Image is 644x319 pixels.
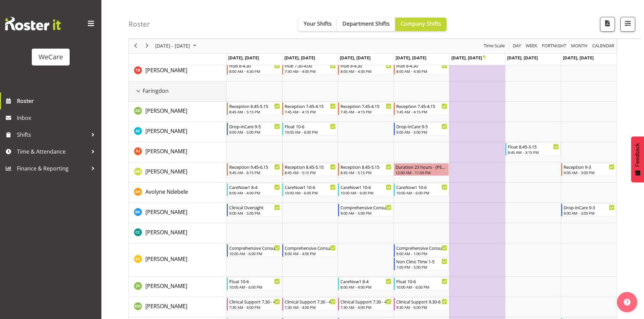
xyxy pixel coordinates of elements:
[396,163,447,170] div: Duration 23 hours - [PERSON_NAME]
[145,255,187,263] a: [PERSON_NAME]
[340,278,391,285] div: CareNow1 8-4
[285,298,336,305] div: Clinical Support 7.30 - 4
[298,18,337,31] button: Your Shifts
[340,163,391,170] div: Reception 8.45-5.15
[600,17,615,32] button: Download a PDF of the roster according to the set date range.
[129,183,226,203] td: Avolyne Ndebele resource
[396,170,447,175] div: 12:00 AM - 11:59 PM
[145,208,187,216] a: [PERSON_NAME]
[129,277,226,297] td: Jane Arps resource
[340,62,391,69] div: Hub 8-4.30
[129,102,226,122] td: Aleea Devenport resource
[340,103,391,109] div: Reception 7.45-4.15
[340,304,391,310] div: 7:30 AM - 4:00 PM
[338,204,393,216] div: Brian Ko"s event - Comprehensive Consult 9-5 Begin From Wednesday, November 12, 2025 at 9:00:00 A...
[564,163,615,170] div: Reception 9-3
[591,42,616,50] button: Month
[340,184,391,190] div: CareNow1 10-6
[340,210,391,216] div: 9:00 AM - 5:00 PM
[570,42,589,50] button: Timeline Month
[338,298,393,311] div: Kishendri Moodley"s event - Clinical Support 7.30 - 4 Begin From Wednesday, November 12, 2025 at ...
[396,123,447,130] div: Drop-inCare 9-5
[340,190,391,195] div: 10:00 AM - 6:00 PM
[620,17,635,32] button: Filter Shifts
[451,55,485,61] span: [DATE], [DATE]
[229,244,280,251] div: Comprehensive Consult 10-6
[394,258,449,270] div: Ena Advincula"s event - Non Clinic Time 1-5 Begin From Thursday, November 13, 2025 at 1:00:00 PM ...
[17,130,88,140] span: Shifts
[285,251,336,256] div: 8:00 AM - 4:00 PM
[229,163,280,170] div: Reception 9.45-6.15
[340,55,371,61] span: [DATE], [DATE]
[227,102,282,115] div: Aleea Devenport"s event - Reception 8.45-5.15 Begin From Monday, November 10, 2025 at 8:45:00 AM ...
[145,107,187,115] a: [PERSON_NAME]
[227,298,282,311] div: Kishendri Moodley"s event - Clinical Support 7.30 - 4 Begin From Monday, November 10, 2025 at 7:3...
[39,52,63,62] div: WeCare
[284,55,315,61] span: [DATE], [DATE]
[507,55,538,61] span: [DATE], [DATE]
[131,42,140,50] button: Previous
[340,204,391,211] div: Comprehensive Consult 9-5
[227,204,282,216] div: Brian Ko"s event - Clinical Oversight Begin From Monday, November 10, 2025 at 9:00:00 AM GMT+13:0...
[304,20,332,27] span: Your Shifts
[396,109,447,114] div: 7:45 AM - 4:15 PM
[145,107,187,114] span: [PERSON_NAME]
[635,143,641,167] span: Feedback
[145,167,187,176] a: [PERSON_NAME]
[145,147,187,155] a: [PERSON_NAME]
[396,284,447,290] div: 10:00 AM - 6:00 PM
[396,278,447,285] div: Float 10-6
[285,62,336,69] div: Hub 7.30-4.00
[508,150,559,155] div: 8:45 AM - 3:15 PM
[229,103,280,109] div: Reception 8.45-5.15
[563,55,594,61] span: [DATE], [DATE]
[128,20,150,28] h4: Roster
[145,208,187,216] span: [PERSON_NAME]
[340,69,391,74] div: 8:00 AM - 4:30 PM
[129,223,226,243] td: Charlotte Courtney resource
[396,244,447,251] div: Comprehensive Consult 9-1
[129,162,226,183] td: Antonia Mao resource
[624,299,630,305] img: help-xxl-2.png
[508,143,559,150] div: Float 8.45-3.15
[129,243,226,277] td: Ena Advincula resource
[394,244,449,257] div: Ena Advincula"s event - Comprehensive Consult 9-1 Begin From Thursday, November 13, 2025 at 9:00:...
[229,123,280,130] div: Drop-inCare 9-5
[394,163,449,176] div: Antonia Mao"s event - Duration 23 hours - Antonia Mao Begin From Thursday, November 13, 2025 at 1...
[153,39,200,53] div: November 10 - 16, 2025
[229,184,280,190] div: CareNow1 8-4
[227,123,282,135] div: Alex Ferguson"s event - Drop-inCare 9-5 Begin From Monday, November 10, 2025 at 9:00:00 AM GMT+13...
[282,244,337,257] div: Ena Advincula"s event - Comprehensive Consult 8-4 Begin From Tuesday, November 11, 2025 at 8:00:0...
[227,183,282,196] div: Avolyne Ndebele"s event - CareNow1 8-4 Begin From Monday, November 10, 2025 at 8:00:00 AM GMT+13:...
[227,277,282,290] div: Jane Arps"s event - Float 10-6 Begin From Monday, November 10, 2025 at 10:00:00 AM GMT+13:00 Ends...
[282,183,337,196] div: Avolyne Ndebele"s event - CareNow1 10-6 Begin From Tuesday, November 11, 2025 at 10:00:00 AM GMT+...
[129,81,226,102] td: Faringdon resource
[338,183,393,196] div: Avolyne Ndebele"s event - CareNow1 10-6 Begin From Wednesday, November 12, 2025 at 10:00:00 AM GM...
[285,69,336,74] div: 7:30 AM - 4:00 PM
[227,163,282,176] div: Antonia Mao"s event - Reception 9.45-6.15 Begin From Monday, November 10, 2025 at 9:45:00 AM GMT+...
[228,55,259,61] span: [DATE], [DATE]
[338,277,393,290] div: Jane Arps"s event - CareNow1 8-4 Begin From Wednesday, November 12, 2025 at 8:00:00 AM GMT+13:00 ...
[282,298,337,311] div: Kishendri Moodley"s event - Clinical Support 7.30 - 4 Begin From Tuesday, November 11, 2025 at 7:...
[396,251,447,256] div: 9:00 AM - 1:00 PM
[145,282,187,290] a: [PERSON_NAME]
[338,62,393,75] div: Tyla Boyd"s event - Hub 8-4.30 Begin From Wednesday, November 12, 2025 at 8:00:00 AM GMT+13:00 En...
[145,188,188,195] span: Avolyne Ndebele
[570,42,588,50] span: Month
[229,210,280,216] div: 9:00 AM - 5:00 PM
[340,284,391,290] div: 8:00 AM - 4:00 PM
[285,163,336,170] div: Reception 8.45-5.15
[227,62,282,75] div: Tyla Boyd"s event - Hub 8-4.30 Begin From Monday, November 10, 2025 at 8:00:00 AM GMT+13:00 Ends ...
[129,203,226,223] td: Brian Ko resource
[145,148,187,155] span: [PERSON_NAME]
[564,170,615,175] div: 9:00 AM - 3:00 PM
[285,304,336,310] div: 7:30 AM - 4:00 PM
[143,87,169,95] span: Faringdon
[394,298,449,311] div: Kishendri Moodley"s event - Clinical Support 9.30-6 Begin From Thursday, November 13, 2025 at 9:3...
[541,42,568,50] button: Fortnight
[564,204,615,211] div: Drop-inCare 9-3
[483,42,506,50] button: Time Scale
[145,302,187,310] span: [PERSON_NAME]
[285,129,336,135] div: 10:00 AM - 6:00 PM
[17,163,88,174] span: Finance & Reporting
